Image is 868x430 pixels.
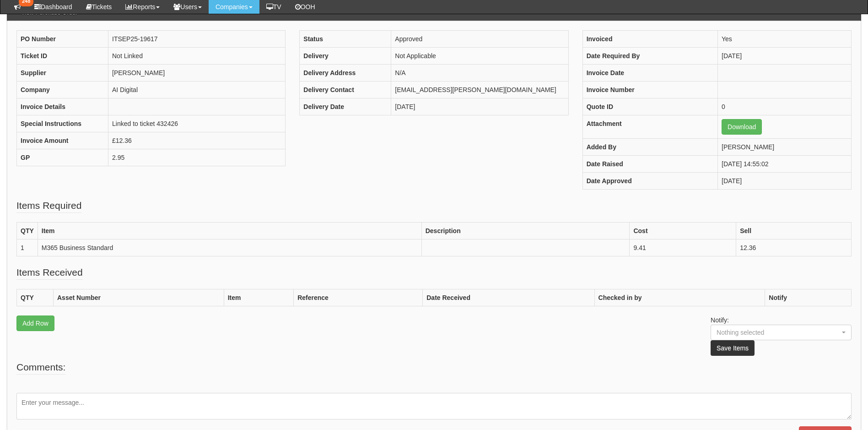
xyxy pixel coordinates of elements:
[16,199,81,213] legend: Items Required
[423,289,594,306] th: Date Received
[17,65,108,82] th: Supplier
[108,149,286,166] td: 2.95
[17,31,108,48] th: PO Number
[582,139,717,156] th: Added By
[630,223,736,239] th: Cost
[17,239,38,256] td: 1
[718,31,852,48] td: Yes
[108,65,286,82] td: [PERSON_NAME]
[38,223,421,239] th: Item
[16,360,65,375] legend: Comments:
[582,173,717,190] th: Date Approved
[16,316,54,331] a: Add Row
[718,173,852,190] td: [DATE]
[722,119,762,135] a: Download
[736,223,852,239] th: Sell
[718,139,852,156] td: [PERSON_NAME]
[108,48,286,65] td: Not Linked
[294,289,423,306] th: Reference
[300,65,391,82] th: Delivery Address
[717,328,828,337] div: Nothing selected
[17,82,108,98] th: Company
[582,48,717,65] th: Date Required By
[582,98,717,115] th: Quote ID
[765,289,852,306] th: Notify
[17,98,108,115] th: Invoice Details
[582,65,717,82] th: Invoice Date
[17,149,108,166] th: GP
[582,156,717,173] th: Date Raised
[718,156,852,173] td: [DATE] 14:55:02
[17,115,108,132] th: Special Instructions
[391,48,568,65] td: Not Applicable
[108,82,286,98] td: AI Digital
[718,48,852,65] td: [DATE]
[630,239,736,256] td: 9.41
[391,82,568,98] td: [EMAIL_ADDRESS][PERSON_NAME][DOMAIN_NAME]
[17,48,108,65] th: Ticket ID
[391,31,568,48] td: Approved
[718,98,852,115] td: 0
[38,239,421,256] td: M365 Business Standard
[594,289,765,306] th: Checked in by
[582,82,717,98] th: Invoice Number
[582,115,717,139] th: Attachment
[16,266,83,280] legend: Items Received
[421,223,630,239] th: Description
[54,289,224,306] th: Asset Number
[17,289,54,306] th: QTY
[300,82,391,98] th: Delivery Contact
[391,65,568,82] td: N/A
[108,31,286,48] td: ITSEP25-19617
[17,223,38,239] th: QTY
[711,340,755,356] button: Save Items
[391,98,568,115] td: [DATE]
[17,132,108,149] th: Invoice Amount
[300,31,391,48] th: Status
[108,132,286,149] td: £12.36
[711,316,852,356] p: Notify:
[224,289,294,306] th: Item
[300,98,391,115] th: Delivery Date
[582,31,717,48] th: Invoiced
[300,48,391,65] th: Delivery
[711,325,852,340] button: Nothing selected
[108,115,286,132] td: Linked to ticket 432426
[736,239,852,256] td: 12.36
